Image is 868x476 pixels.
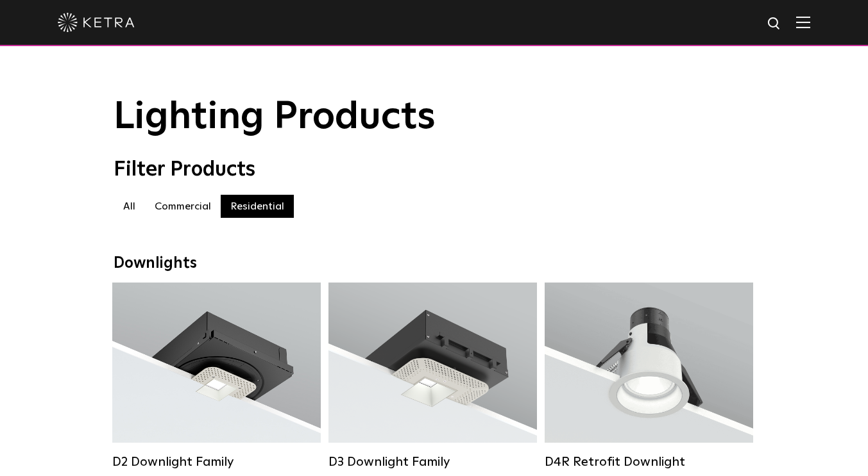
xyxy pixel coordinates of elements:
img: search icon [767,16,783,32]
img: Hamburger%20Nav.svg [796,16,810,28]
div: Filter Products [114,158,755,182]
a: D4R Retrofit Downlight Lumen Output:800Colors:White / BlackBeam Angles:15° / 25° / 40° / 60°Watta... [545,283,753,470]
span: Lighting Products [114,98,436,136]
div: D3 Downlight Family [328,454,537,470]
label: All [114,195,145,218]
label: Residential [221,195,294,218]
img: ketra-logo-2019-white [58,13,135,32]
div: D4R Retrofit Downlight [545,454,753,470]
a: D3 Downlight Family Lumen Output:700 / 900 / 1100Colors:White / Black / Silver / Bronze / Paintab... [328,283,537,470]
a: D2 Downlight Family Lumen Output:1200Colors:White / Black / Gloss Black / Silver / Bronze / Silve... [112,283,321,470]
label: Commercial [145,195,221,218]
div: Downlights [114,254,755,273]
div: D2 Downlight Family [112,454,321,470]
